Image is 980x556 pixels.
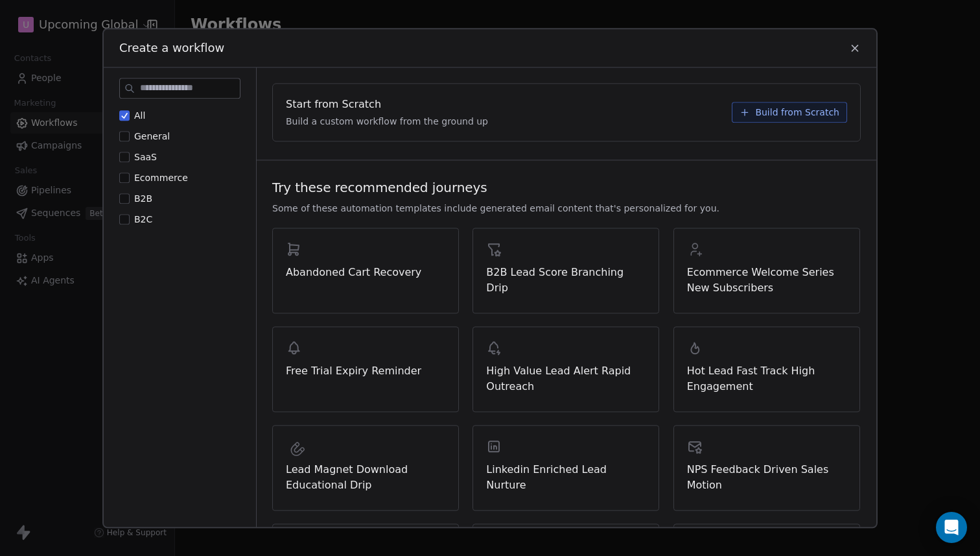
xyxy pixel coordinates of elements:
span: Try these recommended journeys [272,178,487,197]
span: Free Trial Expiry Reminder [286,363,445,379]
span: NPS Feedback Driven Sales Motion [687,462,846,493]
span: Ecommerce [134,173,188,183]
button: Build from Scratch [732,102,847,123]
span: High Value Lead Alert Rapid Outreach [486,363,646,394]
button: General [119,130,130,143]
span: SaaS [134,152,157,162]
button: SaaS [119,151,130,163]
button: All [119,109,130,122]
span: Lead Magnet Download Educational Drip [286,462,445,493]
button: Ecommerce [119,171,130,184]
button: B2B [119,192,130,205]
span: General [134,131,170,141]
span: Build from Scratch [755,106,839,119]
span: B2B [134,193,152,204]
div: Open Intercom Messenger [936,512,967,543]
span: B2B Lead Score Branching Drip [486,265,646,296]
span: Ecommerce Welcome Series New Subscribers [687,265,846,296]
span: Linkedin Enriched Lead Nurture [486,462,646,493]
span: Start from Scratch [286,97,381,112]
span: Abandoned Cart Recovery [286,265,445,280]
span: Hot Lead Fast Track High Engagement [687,363,846,394]
span: Some of these automation templates include generated email content that's personalized for you. [272,202,719,215]
span: All [134,110,145,121]
span: Build a custom workflow from the ground up [286,115,488,128]
button: B2C [119,213,130,226]
span: Create a workflow [119,40,224,56]
span: B2C [134,214,152,224]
